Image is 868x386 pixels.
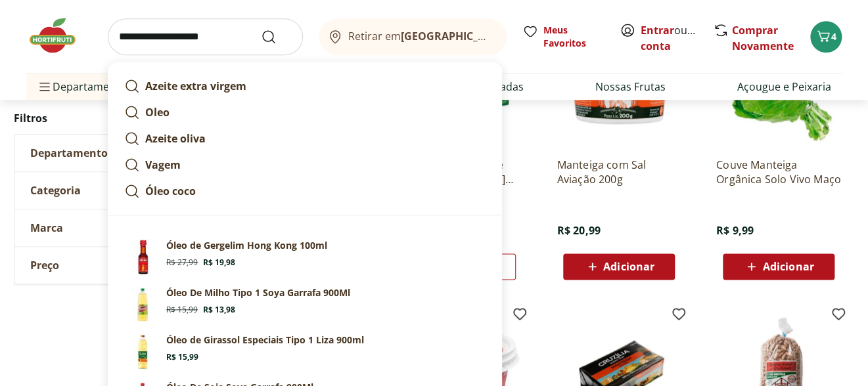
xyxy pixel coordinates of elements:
a: Azeite oliva [119,125,491,152]
a: Vagem [119,152,491,178]
img: Principal [124,286,161,323]
span: R$ 15,99 [166,305,198,315]
a: PrincipalÓleo de Gergelim Hong Kong 100mlR$ 27,99R$ 19,98 [119,234,491,281]
span: R$ 15,99 [166,352,198,362]
strong: Óleo coco [145,184,196,198]
span: Marca [30,221,63,234]
a: Nossas Frutas [595,79,666,95]
a: PrincipalÓleo de Girassol Especiais Tipo 1 Liza 900mlR$ 15,99 [119,328,491,375]
p: Óleo De Milho Tipo 1 Soya Garrafa 900Ml [166,286,350,299]
img: Principal [124,333,161,370]
a: Açougue e Peixaria [737,79,831,95]
a: Óleo coco [119,178,491,204]
a: Manteiga com Sal Aviação 200g [557,158,681,186]
a: Azeite extra virgem [119,73,491,99]
span: R$ 13,98 [203,305,235,315]
button: Preço [14,247,212,284]
strong: Vagem [145,158,181,172]
h2: Filtros [14,105,212,131]
span: Adicionar [762,261,813,272]
strong: Azeite extra virgem [145,79,246,93]
span: Departamentos [37,71,131,102]
p: Óleo de Girassol Especiais Tipo 1 Liza 900ml [166,333,364,347]
a: Criar conta [641,23,713,53]
span: Adicionar [603,261,654,272]
a: Couve Manteiga Orgânica Solo Vivo Maço [716,158,841,186]
a: Entrar [641,23,674,37]
a: Oleo [119,99,491,125]
p: Óleo de Gergelim Hong Kong 100ml [166,239,327,252]
a: Meus Favoritos [522,24,604,50]
button: Marca [14,209,212,246]
button: Retirar em[GEOGRAPHIC_DATA]/[GEOGRAPHIC_DATA] [319,18,507,55]
button: Categoria [14,172,212,209]
span: R$ 19,98 [203,257,235,268]
a: Comprar Novamente [732,23,794,53]
input: search [108,18,303,55]
button: Menu [37,71,53,102]
button: Adicionar [723,253,834,280]
span: ou [641,22,699,54]
span: 4 [831,30,836,43]
span: Departamento [30,146,108,160]
a: PrincipalÓleo De Milho Tipo 1 Soya Garrafa 900MlR$ 15,99R$ 13,98 [119,281,491,328]
button: Carrinho [810,21,842,53]
strong: Azeite oliva [145,131,206,146]
span: R$ 9,99 [716,223,754,238]
button: Submit Search [261,29,292,45]
strong: Oleo [145,105,170,119]
img: Principal [124,239,161,276]
span: R$ 20,99 [557,223,600,238]
span: Meus Favoritos [543,24,604,50]
span: Categoria [30,184,81,197]
button: Adicionar [563,253,675,280]
span: R$ 27,99 [166,257,198,268]
img: Hortifruti [26,16,92,55]
span: Retirar em [348,30,493,42]
button: Departamento [14,135,212,171]
span: Preço [30,259,59,272]
b: [GEOGRAPHIC_DATA]/[GEOGRAPHIC_DATA] [401,29,622,43]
